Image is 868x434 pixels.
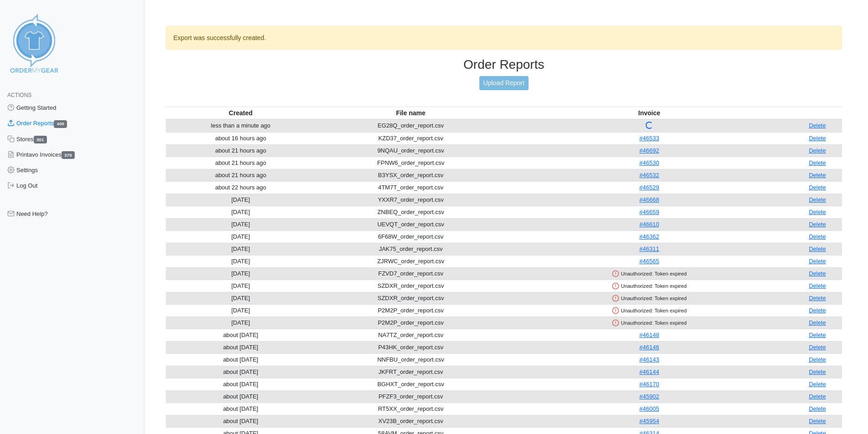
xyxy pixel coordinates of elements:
td: [DATE] [166,218,316,230]
a: #46148 [639,332,659,338]
a: Delete [809,356,826,363]
a: #46565 [639,258,659,265]
th: Created [166,107,316,119]
td: about [DATE] [166,329,316,341]
td: about [DATE] [166,403,316,415]
a: Delete [809,405,826,412]
a: #46170 [639,381,659,388]
a: Delete [809,159,826,166]
div: Unauthorized: Token expired [508,270,791,278]
a: #46146 [639,344,659,351]
a: #46144 [639,368,659,375]
th: Invoice [506,107,793,119]
a: Delete [809,147,826,154]
a: Delete [809,172,826,179]
td: BGHXT_order_report.csv [316,378,506,390]
td: about 21 hours ago [166,157,316,169]
a: Delete [809,135,826,142]
td: [DATE] [166,267,316,280]
td: UEVQT_order_report.csv [316,218,506,230]
td: YXXR7_order_report.csv [316,194,506,206]
td: NA7TZ_order_report.csv [316,329,506,341]
a: #46668 [639,196,659,203]
a: Delete [809,295,826,301]
a: Delete [809,209,826,215]
div: Unauthorized: Token expired [508,282,791,290]
div: Export was successfully created. [166,26,842,50]
a: #46362 [639,233,659,240]
td: about 16 hours ago [166,132,316,144]
td: about [DATE] [166,341,316,353]
a: #46530 [639,159,659,166]
a: #45954 [639,418,659,424]
td: about [DATE] [166,378,316,390]
td: about 21 hours ago [166,169,316,181]
a: #45902 [639,393,659,400]
td: [DATE] [166,304,316,317]
td: P2M2P_order_report.csv [316,304,506,317]
a: Delete [809,233,826,240]
a: #46692 [639,147,659,154]
td: SZDXR_order_report.csv [316,280,506,292]
td: 4TM7T_order_report.csv [316,181,506,194]
td: P2M2P_order_report.csv [316,317,506,329]
a: Delete [809,282,826,289]
a: Delete [809,307,826,314]
th: File name [316,107,506,119]
a: Delete [809,184,826,191]
td: about [DATE] [166,390,316,403]
td: [DATE] [166,206,316,218]
a: Delete [809,418,826,424]
a: Delete [809,368,826,375]
td: P43HK_order_report.csv [316,341,506,353]
td: XV23B_order_report.csv [316,415,506,427]
td: ZJRWC_order_report.csv [316,255,506,267]
td: ZNBEQ_order_report.csv [316,206,506,218]
div: Unauthorized: Token expired [508,294,791,302]
a: Upload Report [479,76,529,90]
a: Delete [809,319,826,326]
a: #46529 [639,184,659,191]
a: #46610 [639,221,659,228]
td: [DATE] [166,317,316,329]
td: FZVD7_order_report.csv [316,267,506,280]
td: about [DATE] [166,353,316,366]
td: [DATE] [166,194,316,206]
span: 301 [34,136,47,143]
td: [DATE] [166,292,316,304]
span: Actions [7,92,31,98]
td: KZD37_order_report.csv [316,132,506,144]
td: less than a minute ago [166,119,316,133]
a: Delete [809,270,826,277]
a: #46659 [639,209,659,215]
td: [DATE] [166,230,316,243]
td: B3YSX_order_report.csv [316,169,506,181]
a: #46005 [639,405,659,412]
td: [DATE] [166,255,316,267]
td: JKFRT_order_report.csv [316,366,506,378]
td: [DATE] [166,243,316,255]
a: Delete [809,381,826,388]
td: [DATE] [166,280,316,292]
a: #46533 [639,135,659,142]
td: about 21 hours ago [166,144,316,157]
a: Delete [809,221,826,228]
a: #46311 [639,245,659,252]
td: PFZF3_order_report.csv [316,390,506,403]
h3: Order Reports [166,57,842,72]
a: Delete [809,245,826,252]
a: Delete [809,332,826,338]
a: Delete [809,393,826,400]
div: Unauthorized: Token expired [508,319,791,327]
span: 379 [62,151,75,159]
td: EG28Q_order_report.csv [316,119,506,133]
a: Delete [809,196,826,203]
td: FPNW6_order_report.csv [316,157,506,169]
a: Delete [809,344,826,351]
span: 400 [54,120,67,128]
td: about [DATE] [166,415,316,427]
td: SZDXR_order_report.csv [316,292,506,304]
td: JAK75_order_report.csv [316,243,506,255]
td: 9NQAU_order_report.csv [316,144,506,157]
a: Delete [809,122,826,129]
